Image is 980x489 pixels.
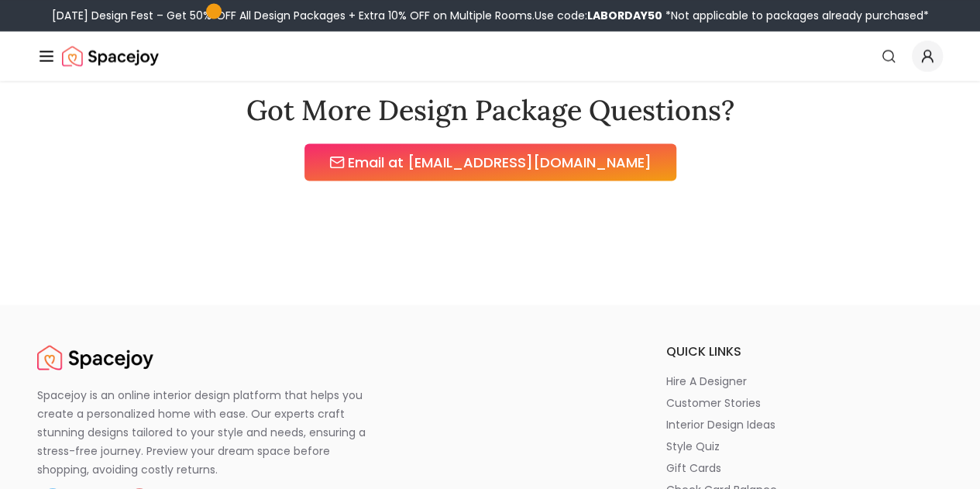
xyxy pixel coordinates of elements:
img: Spacejoy Logo [62,40,159,71]
p: gift cards [665,460,720,475]
h2: Got More Design Package Questions? [246,94,734,125]
p: style quiz [665,438,719,453]
a: Spacejoy [62,40,159,71]
span: Use code: [535,8,662,23]
a: style quiz [665,438,943,453]
b: LABORDAY50 [587,8,662,23]
a: Spacejoy [37,342,153,373]
h6: quick links [665,342,943,360]
p: hire a designer [665,373,746,388]
a: customer stories [665,394,943,410]
button: Email at [EMAIL_ADDRESS][DOMAIN_NAME] [304,143,676,181]
a: gift cards [665,460,943,475]
p: interior design ideas [665,416,775,432]
p: customer stories [665,394,760,410]
p: Spacejoy is an online interior design platform that helps you create a personalized home with eas... [37,385,384,478]
nav: Global [37,31,943,81]
a: hire a designer [665,373,943,388]
div: [DATE] Design Fest – Get 50% OFF All Design Packages + Extra 10% OFF on Multiple Rooms. [52,8,929,23]
a: interior design ideas [665,416,943,432]
img: Spacejoy Logo [37,342,153,373]
span: *Not applicable to packages already purchased* [662,8,929,23]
